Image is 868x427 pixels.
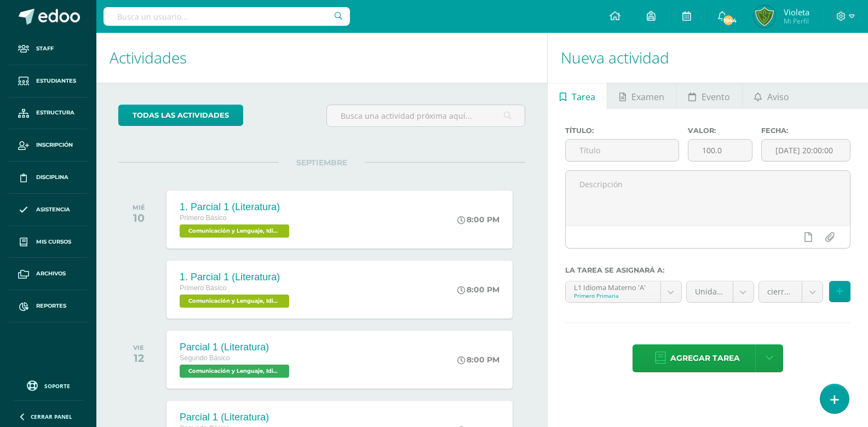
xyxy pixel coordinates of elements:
input: Busca una actividad próxima aquí... [327,105,525,126]
a: Estructura [9,97,88,130]
h1: Actividades [110,33,534,83]
a: Staff [9,33,88,65]
div: MIÉ [133,204,145,211]
input: Fecha de entrega [762,140,850,161]
span: Staff [36,44,54,53]
span: Disciplina [36,173,68,182]
a: L1 Idioma Materno 'A'Primero Primaria [566,281,681,302]
input: Título [566,140,679,161]
a: Mis cursos [9,226,88,258]
span: Primero Básico [180,284,226,292]
a: Aviso [743,83,801,109]
a: Asistencia [9,194,88,226]
label: Fecha: [761,126,850,135]
a: Archivos [9,258,88,290]
span: Estructura [36,108,74,117]
span: Mi Perfil [784,16,809,26]
span: Archivos [36,269,66,278]
div: Parcial 1 (Literatura) [180,342,292,353]
a: Unidad 4 [687,281,754,302]
div: 8:00 PM [457,285,499,295]
a: Examen [607,83,676,109]
a: Soporte [13,378,83,393]
span: Primero Básico [180,214,226,222]
a: cierre (20.0%) [759,281,823,302]
img: 626b53b30f15865982deedc59e5535d1.png [754,5,775,27]
div: 1. Parcial 1 (Literatura) [180,272,292,283]
span: Reportes [36,302,66,310]
a: Disciplina [9,161,88,194]
span: Agregar tarea [670,345,740,372]
label: Título: [565,126,679,135]
div: 12 [133,351,144,365]
a: Evento [677,83,742,109]
a: todas las Actividades [118,105,243,126]
span: Comunicación y Lenguaje, Idioma Español 'B' [180,224,289,238]
label: La tarea se asignará a: [565,266,850,274]
span: Examen [631,84,664,110]
div: 8:00 PM [457,215,499,224]
div: Parcial 1 (Literatura) [180,412,292,423]
span: Asistencia [36,205,70,214]
div: VIE [133,344,144,351]
span: Tarea [572,84,595,110]
span: Comunicación y Lenguaje, Idioma Español 'A' [180,365,289,378]
h1: Nueva actividad [561,33,855,83]
span: Inscripción [36,141,73,149]
input: Puntos máximos [688,140,752,161]
div: L1 Idioma Materno 'A' [574,281,652,292]
a: Estudiantes [9,65,88,97]
div: 8:00 PM [457,355,499,365]
span: Evento [702,84,730,110]
div: Primero Primaria [574,292,652,299]
div: 10 [133,211,145,224]
span: Comunicación y Lenguaje, Idioma Español 'A' [180,295,289,308]
div: 1. Parcial 1 (Literatura) [180,201,292,213]
span: Unidad 4 [695,281,725,302]
span: Cerrar panel [31,413,72,420]
span: cierre (20.0%) [767,281,794,302]
span: SEPTIEMBRE [279,158,365,168]
span: Violeta [784,7,809,18]
input: Busca un usuario... [104,7,350,26]
a: Inscripción [9,129,88,161]
span: Segundo Básico [180,354,230,362]
span: Estudiantes [36,77,76,85]
span: Mis cursos [36,238,71,246]
label: Valor: [688,126,752,135]
span: 1944 [722,14,734,26]
span: Soporte [44,382,70,390]
span: Aviso [767,84,789,110]
a: Reportes [9,290,88,322]
a: Tarea [548,83,607,109]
